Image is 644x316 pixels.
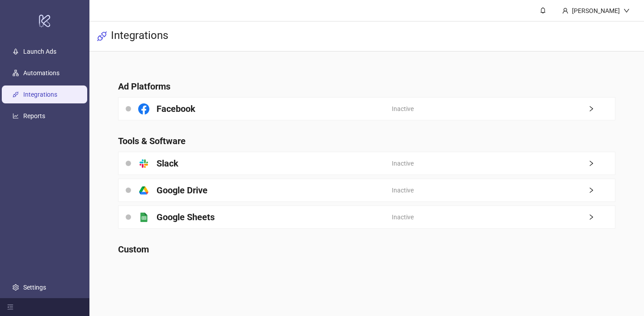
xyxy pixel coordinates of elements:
span: down [623,8,630,14]
span: Inactive [392,212,414,222]
a: Reports [23,112,45,120]
span: right [588,214,615,220]
h4: Google Drive [157,184,208,196]
span: Inactive [392,104,414,114]
span: user [562,8,568,14]
a: Settings [23,284,46,291]
h4: Google Sheets [157,211,215,223]
a: Integrations [23,91,57,98]
div: [PERSON_NAME] [568,6,623,16]
h4: Tools & Software [118,135,616,147]
a: Google DriveInactiveright [118,179,616,202]
span: bell [540,7,546,13]
span: api [97,31,107,42]
span: right [588,106,615,112]
span: Inactive [392,185,414,195]
h4: Facebook [157,102,195,115]
span: right [588,187,615,193]
a: Automations [23,69,59,77]
span: Inactive [392,158,414,168]
h4: Ad Platforms [118,80,616,93]
h3: Integrations [111,29,168,44]
h4: Custom [118,243,616,256]
span: menu-fold [7,304,13,310]
span: right [588,160,615,167]
h4: Slack [157,157,178,170]
a: FacebookInactiveright [118,97,616,120]
a: Launch Ads [23,48,56,55]
a: Google SheetsInactiveright [118,205,616,229]
a: SlackInactiveright [118,152,616,175]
